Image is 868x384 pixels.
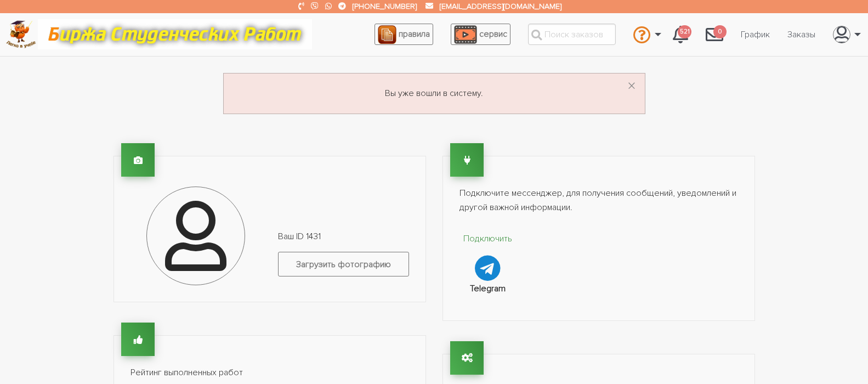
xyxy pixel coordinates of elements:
a: Подключить [459,232,517,281]
img: play_icon-49f7f135c9dc9a03216cfdbccbe1e3994649169d890fb554cedf0eac35a01ba8.png [454,25,477,44]
span: × [627,76,636,97]
span: 521 [678,25,691,39]
span: правила [399,29,430,39]
a: [EMAIL_ADDRESS][DOMAIN_NAME] [440,2,561,11]
a: сервис [451,24,510,45]
a: Заказы [779,24,824,45]
a: График [732,24,779,45]
img: motto-12e01f5a76059d5f6a28199ef077b1f78e012cfde436ab5cf1d4517935686d32.gif [38,19,312,49]
label: Загрузить фотографию [278,252,409,276]
img: logo-c4363faeb99b52c628a42810ed6dfb4293a56d4e4775eb116515dfe7f33672af.png [6,20,36,48]
img: agreement_icon-feca34a61ba7f3d1581b08bc946b2ec1ccb426f67415f344566775c155b7f62c.png [378,25,396,44]
span: сервис [479,29,507,39]
strong: Telegram [470,283,506,294]
a: 0 [697,20,732,49]
a: [PHONE_NUMBER] [353,2,417,11]
button: Dismiss alert [627,78,636,95]
span: 0 [713,25,727,39]
div: Ваш ID 1431 [270,230,417,285]
p: Вы уже вошли в систему. [237,87,632,101]
a: правила [375,24,433,45]
p: Подключите мессенджер, для получения сообщений, уведомлений и другой важной информации. [459,187,738,214]
p: Рейтинг выполненных работ [131,366,409,380]
p: Подключить [459,232,517,246]
input: Поиск заказов [528,24,616,45]
a: 521 [664,20,697,49]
